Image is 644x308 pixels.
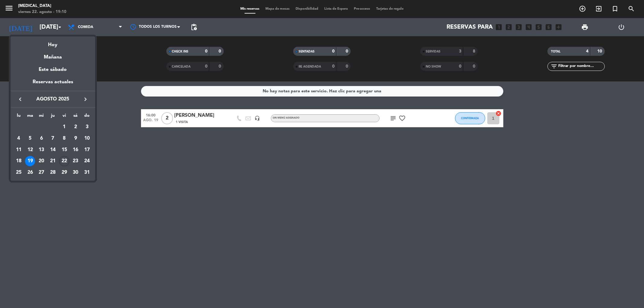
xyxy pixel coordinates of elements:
[48,156,58,166] div: 21
[13,133,24,144] td: 4 de agosto de 2025
[25,133,35,144] div: 5
[14,145,24,155] div: 11
[14,156,24,166] div: 18
[82,145,92,155] div: 17
[59,122,69,132] div: 1
[59,145,69,155] div: 15
[26,95,80,103] span: agosto 2025
[81,133,93,144] td: 10 de agosto de 2025
[82,122,92,132] div: 3
[59,133,69,144] div: 8
[81,167,93,178] td: 31 de agosto de 2025
[59,112,70,122] th: viernes
[36,133,46,144] div: 6
[70,144,82,156] td: 16 de agosto de 2025
[59,167,70,178] td: 29 de agosto de 2025
[70,167,81,178] div: 30
[48,167,58,178] div: 28
[14,167,24,178] div: 25
[70,145,81,155] div: 16
[59,122,70,133] td: 1 de agosto de 2025
[70,167,82,178] td: 30 de agosto de 2025
[47,112,59,122] th: jueves
[36,156,46,166] div: 20
[25,145,35,155] div: 12
[36,112,47,122] th: miércoles
[15,95,26,103] button: keyboard_arrow_left
[70,156,82,167] td: 23 de agosto de 2025
[11,78,95,90] div: Reservas actuales
[70,133,82,144] td: 9 de agosto de 2025
[24,133,36,144] td: 5 de agosto de 2025
[70,133,81,144] div: 9
[48,145,58,155] div: 14
[82,167,92,178] div: 31
[11,61,95,78] div: Este sábado
[14,133,24,144] div: 4
[82,96,89,103] i: keyboard_arrow_right
[59,133,70,144] td: 8 de agosto de 2025
[47,144,59,156] td: 14 de agosto de 2025
[17,96,24,103] i: keyboard_arrow_left
[81,112,93,122] th: domingo
[82,133,92,144] div: 10
[25,156,35,166] div: 19
[24,156,36,167] td: 19 de agosto de 2025
[11,49,95,61] div: Mañana
[36,145,46,155] div: 13
[13,167,24,178] td: 25 de agosto de 2025
[59,144,70,156] td: 15 de agosto de 2025
[36,144,47,156] td: 13 de agosto de 2025
[13,112,24,122] th: lunes
[70,122,81,132] div: 2
[13,122,59,133] td: AGO.
[24,167,36,178] td: 26 de agosto de 2025
[36,133,47,144] td: 6 de agosto de 2025
[82,156,92,166] div: 24
[70,156,81,166] div: 23
[70,122,82,133] td: 2 de agosto de 2025
[47,167,59,178] td: 28 de agosto de 2025
[59,167,69,178] div: 29
[81,156,93,167] td: 24 de agosto de 2025
[47,133,59,144] td: 7 de agosto de 2025
[36,156,47,167] td: 20 de agosto de 2025
[13,144,24,156] td: 11 de agosto de 2025
[11,37,95,49] div: Hoy
[81,144,93,156] td: 17 de agosto de 2025
[59,156,69,166] div: 22
[13,156,24,167] td: 18 de agosto de 2025
[47,156,59,167] td: 21 de agosto de 2025
[24,144,36,156] td: 12 de agosto de 2025
[80,95,91,103] button: keyboard_arrow_right
[24,112,36,122] th: martes
[59,156,70,167] td: 22 de agosto de 2025
[36,167,47,178] td: 27 de agosto de 2025
[81,122,93,133] td: 3 de agosto de 2025
[70,112,82,122] th: sábado
[25,167,35,178] div: 26
[48,133,58,144] div: 7
[36,167,46,178] div: 27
